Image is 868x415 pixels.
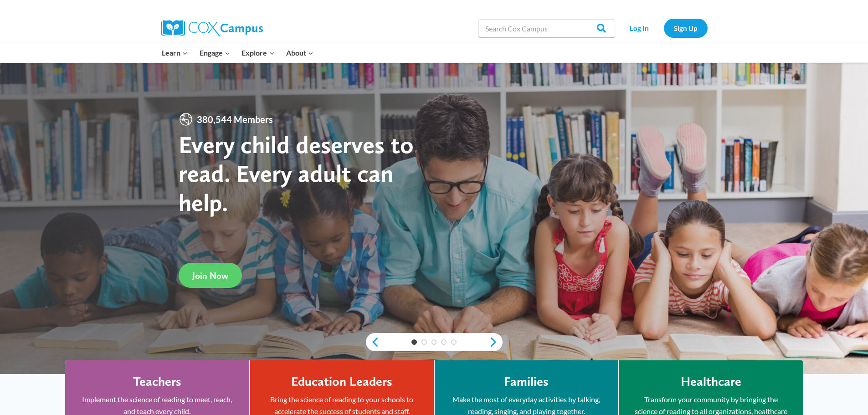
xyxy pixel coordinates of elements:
[451,339,457,345] a: 5
[411,339,417,345] a: 1
[193,112,277,127] span: 380,544 Members
[431,339,437,345] a: 3
[133,374,181,389] h4: Teachers
[620,19,708,37] nav: Secondary Navigation
[620,19,659,37] a: Log In
[478,19,615,37] input: Search Cox Campus
[504,374,549,389] h4: Families
[421,339,427,345] a: 2
[179,263,242,288] a: Join Now
[366,333,503,351] div: content slider buttons
[286,47,313,59] span: About
[162,47,188,59] span: Learn
[664,19,708,37] a: Sign Up
[291,374,392,389] h4: Education Leaders
[241,47,274,59] span: Explore
[161,20,263,36] img: Cox Campus
[179,130,414,217] strong: Every child deserves to read. Every adult can help.
[192,270,228,281] span: Join Now
[489,337,503,348] a: next
[200,47,230,59] span: Engage
[156,43,319,62] nav: Primary Navigation
[366,337,380,348] a: previous
[441,339,447,345] a: 4
[681,374,741,389] h4: Healthcare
